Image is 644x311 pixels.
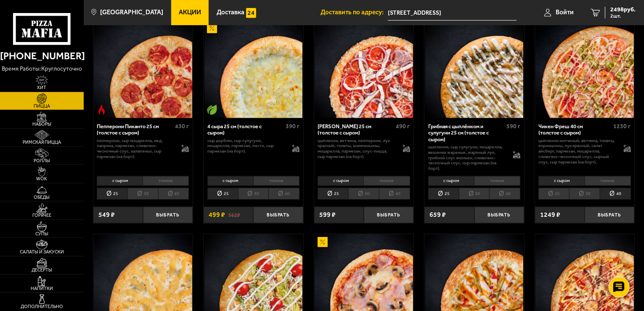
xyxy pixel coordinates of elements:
[209,211,225,218] span: 499 ₽
[379,188,410,200] li: 40
[428,123,504,142] div: Грибная с цыплёнком и сулугуни 25 см (толстое с сыром)
[207,123,284,136] div: 4 сыра 25 см (толстое с сыром)
[175,123,189,130] span: 430 г
[396,123,410,130] span: 490 г
[610,7,636,13] span: 2498 руб.
[204,20,303,119] img: 4 сыра 25 см (толстое с сыром)
[315,20,413,119] img: Петровская 25 см (толстое с сыром)
[97,105,107,115] img: Острое блюдо
[286,123,299,130] span: 390 г
[474,176,520,186] li: тонкое
[143,207,193,223] button: Выбрать
[238,188,269,200] li: 30
[610,13,636,18] span: 2 шт.
[318,138,395,160] p: цыпленок, ветчина, пепперони, лук красный, томаты, шампиньоны, моцарелла, пармезан, соус-пицца, с...
[538,123,611,136] div: Чикен Фреш 40 см (толстое с сыром)
[179,9,201,16] span: Акции
[569,188,600,200] li: 30
[425,20,524,119] img: Грибная с цыплёнком и сулугуни 25 см (толстое с сыром)
[314,20,414,119] a: Петровская 25 см (толстое с сыром)
[538,176,584,186] li: с сыром
[428,145,506,171] p: цыпленок, сыр сулугуни, моцарелла, вешенки жареные, жареный лук, грибной соус Жюльен, сливочно-че...
[207,23,217,33] img: Акционный
[253,176,299,186] li: тонкое
[474,207,524,223] button: Выбрать
[97,123,173,136] div: Пепперони Пиканто 25 см (толстое с сыром)
[97,188,127,200] li: 25
[585,207,634,223] button: Выбрать
[428,188,459,200] li: 25
[540,211,560,218] span: 1249 ₽
[318,123,394,136] div: [PERSON_NAME] 25 см (толстое с сыром)
[318,237,328,247] img: Акционный
[538,138,616,165] p: цыпленок копченый, ветчина, томаты, корнишоны, лук красный, салат айсберг, пармезан, моцарелла, с...
[97,138,175,160] p: пепперони, сыр Моцарелла, мед, паприка, пармезан, сливочно-чесночный соус, халапеньо, сыр пармеза...
[388,5,517,21] input: Ваш адрес доставки
[228,211,240,218] s: 562 ₽
[489,188,520,200] li: 40
[143,176,189,186] li: тонкое
[318,176,363,186] li: с сыром
[94,20,192,119] img: Пепперони Пиканто 25 см (толстое с сыром)
[506,123,520,130] span: 590 г
[97,176,143,186] li: с сыром
[158,188,189,200] li: 40
[253,207,303,223] button: Выбрать
[363,176,410,186] li: тонкое
[429,211,446,218] span: 659 ₽
[217,9,244,16] span: Доставка
[428,176,474,186] li: с сыром
[321,9,388,16] span: Доставить по адресу:
[318,188,348,200] li: 25
[100,9,163,16] span: [GEOGRAPHIC_DATA]
[207,176,253,186] li: с сыром
[127,188,158,200] li: 30
[614,123,631,130] span: 1230 г
[319,211,336,218] span: 599 ₽
[459,188,490,200] li: 30
[424,20,524,119] a: Грибная с цыплёнком и сулугуни 25 см (толстое с сыром)
[207,188,238,200] li: 25
[93,20,193,119] a: Острое блюдоПепперони Пиканто 25 см (толстое с сыром)
[538,188,569,200] li: 25
[98,211,115,218] span: 549 ₽
[207,105,217,115] img: Вегетарианское блюдо
[348,188,379,200] li: 30
[246,8,256,18] img: 15daf4d41897b9f0e9f617042186c801.svg
[268,188,299,200] li: 40
[207,138,285,154] p: сыр дорблю, сыр сулугуни, моцарелла, пармезан, песто, сыр пармезан (на борт).
[535,20,634,119] img: Чикен Фреш 40 см (толстое с сыром)
[364,207,413,223] button: Выбрать
[600,188,631,200] li: 40
[556,9,574,16] span: Войти
[585,176,631,186] li: тонкое
[204,20,303,119] a: АкционныйВегетарианское блюдо4 сыра 25 см (толстое с сыром)
[535,20,635,119] a: Чикен Фреш 40 см (толстое с сыром)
